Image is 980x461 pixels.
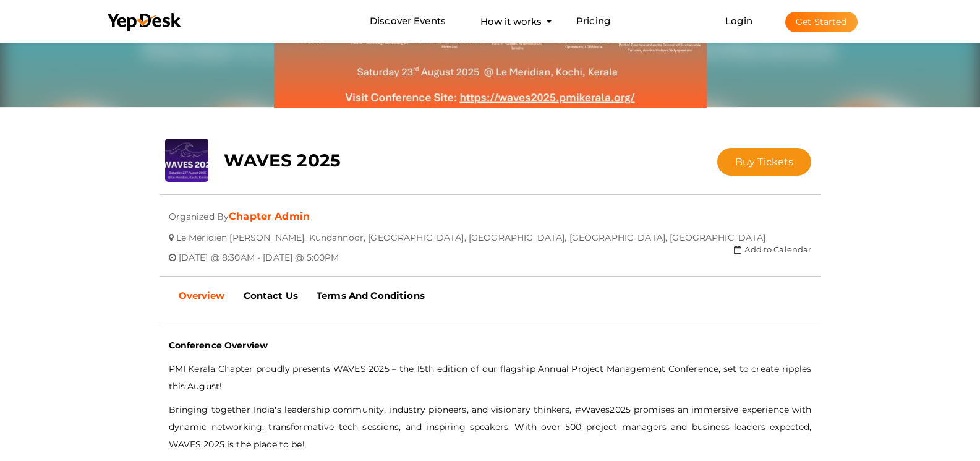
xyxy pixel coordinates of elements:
button: Buy Tickets [717,148,812,176]
a: Pricing [576,10,610,33]
b: Conference Overview [169,340,268,351]
b: WAVES 2025 [224,150,341,171]
b: Contact Us [244,290,298,301]
p: PMI Kerala Chapter proudly presents WAVES 2025 – the 15th edition of our flagship Annual Project ... [169,360,812,395]
button: Get Started [785,12,858,32]
span: Le Méridien [PERSON_NAME], Kundannoor, [GEOGRAPHIC_DATA], [GEOGRAPHIC_DATA], [GEOGRAPHIC_DATA], [... [176,223,766,243]
b: Terms And Conditions [317,290,425,301]
span: [DATE] @ 8:30AM - [DATE] @ 5:00PM [179,243,339,263]
a: Chapter Admin [229,210,310,222]
a: Add to Calendar [734,244,811,254]
span: Organized By [169,202,229,222]
a: Overview [169,280,234,311]
img: S4WQAGVX_small.jpeg [165,139,208,182]
p: Bringing together India's leadership community, industry pioneers, and visionary thinkers, #Waves... [169,401,812,453]
b: Overview [179,290,225,301]
span: Buy Tickets [735,156,794,168]
a: Login [725,15,752,27]
a: Terms And Conditions [307,280,434,311]
button: How it works [477,10,545,33]
a: Contact Us [234,280,307,311]
a: Discover Events [370,10,446,33]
